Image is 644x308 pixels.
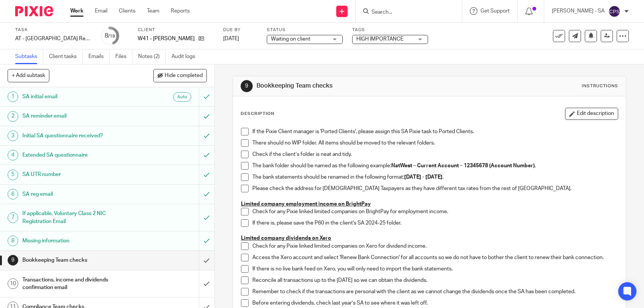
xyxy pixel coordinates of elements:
[8,278,18,289] div: 10
[22,235,135,247] h1: Missing information
[356,36,403,42] span: HIGH IMPORTANCE
[173,92,191,102] div: Auto
[8,91,18,102] div: 1
[165,73,203,79] span: Hide completed
[22,274,135,294] h1: Transactions, income and dividends confirmation email
[15,35,91,42] div: AT - SA Return - PE 05-04-2025
[480,8,510,14] span: Get Support
[15,6,53,16] img: Pixie
[252,151,618,158] p: Check if the client’s folder is neat and tidy.
[371,9,439,16] input: Search
[252,288,618,295] p: Remember to check if the transactions are personal with the client as we cannot change the divide...
[241,201,371,207] u: Limited company employment income on BrightPay
[70,7,83,15] a: Work
[241,111,274,117] p: Description
[252,173,618,181] p: The bank statements should be renamed in the following format: .
[8,236,18,246] div: 8
[241,80,253,92] div: 9
[105,31,115,40] div: 8
[223,27,257,33] label: Due by
[153,69,207,82] button: Hide completed
[271,36,310,42] span: Waiting on client
[8,130,18,141] div: 3
[22,255,135,266] h1: Bookkeeping Team checks
[115,49,132,64] a: Files
[252,185,618,192] p: Please check the address for [DEMOGRAPHIC_DATA] Taxpayers as they have different tax rates from t...
[267,27,343,33] label: Status
[15,49,43,64] a: Subtasks
[22,130,135,141] h1: Initial SA questionnaire received?
[108,34,115,38] small: /19
[8,170,18,180] div: 5
[252,254,618,261] p: Access the Xero account and select 'Renew Bank Connection' for all accounts so we do not have to ...
[252,219,618,227] p: If there is, please save the P60 in the client's SA 2024-25 folder.
[252,139,618,147] p: There should no WIP folder. All items should be moved to the relevant folders.
[257,82,446,90] h1: Bookkeeping Team checks
[8,69,49,82] button: + Add subtask
[171,7,190,15] a: Reports
[8,212,18,223] div: 7
[252,128,618,135] p: If the Pixie Client manager is 'Ported Clients', please assign this SA Pixie task to Ported Clients.
[22,189,135,200] h1: SA reg email
[552,7,605,15] p: [PERSON_NAME] - SA
[252,265,618,273] p: If there is no live bank feed on Xero, you will only need to import the bank statements.
[582,83,618,89] div: Instructions
[138,49,166,64] a: Notes (2)
[15,27,91,33] label: Task
[22,169,135,180] h1: SA UTR number
[138,35,195,42] p: W41 - [PERSON_NAME]
[8,111,18,122] div: 2
[252,208,618,215] p: Check for any Pixie linked limited companies on BrightPay for employment income.
[352,27,428,33] label: Tags
[49,49,83,64] a: Client tasks
[138,27,214,33] label: Client
[252,242,618,250] p: Check for any Pixie linked limited companies on Xero for dividend income.
[404,174,442,180] strong: [DATE] - [DATE]
[608,5,620,17] img: svg%3E
[241,236,331,241] u: Limited company dividends on Xero
[565,108,618,120] button: Edit description
[22,149,135,161] h1: Extended SA questionnaire
[95,7,107,15] a: Email
[8,189,18,200] div: 6
[22,110,135,122] h1: SA reminder email
[8,255,18,266] div: 9
[252,162,618,170] p: The bank folder should be named as the following example: .
[391,163,535,168] strong: NatWest – Current Account – 12345678 (Account Number)
[15,35,91,42] div: AT - [GEOGRAPHIC_DATA] Return - PE [DATE]
[22,208,135,227] h1: If applicable, Voluntary Class 2 NIC Registration Email
[252,277,618,284] p: Reconcile all transactions up to the [DATE] so we can obtain the dividends.
[147,7,159,15] a: Team
[223,36,239,41] span: [DATE]
[252,299,618,307] p: Before entering dividends, check last year’s SA to see where it was left off.
[119,7,135,15] a: Clients
[172,49,201,64] a: Audit logs
[8,150,18,160] div: 4
[22,91,135,102] h1: SA initial email
[88,49,110,64] a: Emails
